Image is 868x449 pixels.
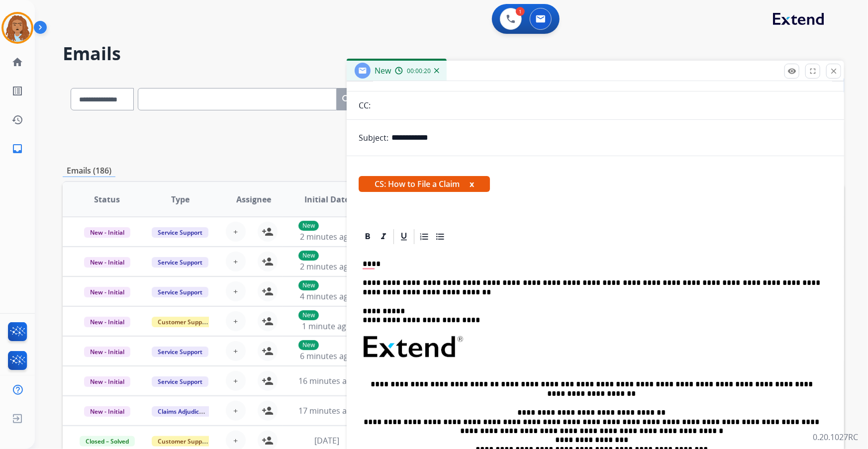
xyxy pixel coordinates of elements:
[314,435,339,446] span: [DATE]
[407,67,431,75] span: 00:00:20
[226,222,246,242] button: +
[470,178,474,190] button: x
[233,375,238,387] span: +
[417,229,432,244] div: Ordered List
[262,226,274,238] mat-icon: person_add
[813,431,858,443] p: 0.20.1027RC
[298,280,319,290] p: New
[376,229,391,244] div: Italic
[375,65,391,76] span: New
[152,317,216,327] span: Customer Support
[262,256,274,268] mat-icon: person_add
[84,376,130,387] span: New - Initial
[11,56,23,68] mat-icon: home
[63,44,844,64] h2: Emails
[152,287,208,297] span: Service Support
[300,291,353,302] span: 4 minutes ago
[298,375,356,386] span: 16 minutes ago
[84,406,130,417] span: New - Initial
[298,340,319,350] p: New
[233,315,238,327] span: +
[341,93,353,105] mat-icon: search
[304,193,349,205] span: Initial Date
[298,405,356,416] span: 17 minutes ago
[298,251,319,261] p: New
[226,311,246,331] button: +
[233,226,238,238] span: +
[233,435,238,447] span: +
[300,231,353,242] span: 2 minutes ago
[152,347,208,357] span: Service Support
[262,435,274,447] mat-icon: person_add
[80,436,135,447] span: Closed – Solved
[226,281,246,301] button: +
[233,345,238,357] span: +
[787,67,796,76] mat-icon: remove_red_eye
[84,347,130,357] span: New - Initial
[226,252,246,271] button: +
[226,341,246,361] button: +
[84,317,130,327] span: New - Initial
[262,285,274,297] mat-icon: person_add
[302,321,351,332] span: 1 minute ago
[300,261,353,272] span: 2 minutes ago
[359,132,388,144] p: Subject:
[262,315,274,327] mat-icon: person_add
[171,193,190,205] span: Type
[84,287,130,297] span: New - Initial
[233,256,238,268] span: +
[226,371,246,391] button: +
[152,406,220,417] span: Claims Adjudication
[298,221,319,231] p: New
[359,176,490,192] span: CS: How to File a Claim
[236,193,271,205] span: Assignee
[84,257,130,268] span: New - Initial
[233,285,238,297] span: +
[152,376,208,387] span: Service Support
[360,229,375,244] div: Bold
[11,143,23,155] mat-icon: inbox
[396,229,411,244] div: Underline
[359,99,371,111] p: CC:
[262,375,274,387] mat-icon: person_add
[152,436,216,447] span: Customer Support
[829,67,838,76] mat-icon: close
[300,351,353,361] span: 6 minutes ago
[433,229,448,244] div: Bullet List
[226,401,246,421] button: +
[808,67,817,76] mat-icon: fullscreen
[233,405,238,417] span: +
[11,114,23,126] mat-icon: history
[516,7,525,16] div: 1
[262,405,274,417] mat-icon: person_add
[84,227,130,238] span: New - Initial
[63,165,115,177] p: Emails (186)
[11,85,23,97] mat-icon: list_alt
[152,227,208,238] span: Service Support
[94,193,120,205] span: Status
[3,14,31,42] img: avatar
[298,310,319,320] p: New
[152,257,208,268] span: Service Support
[262,345,274,357] mat-icon: person_add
